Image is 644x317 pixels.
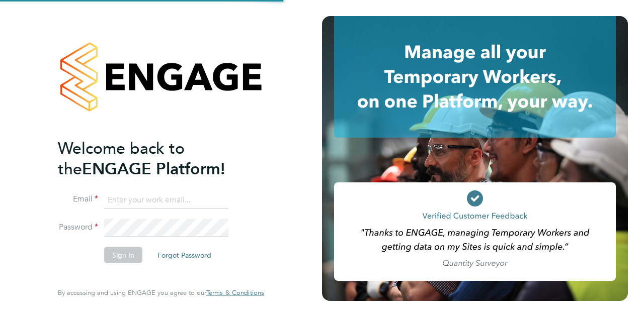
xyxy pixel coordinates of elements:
[104,191,228,209] input: Enter your work email...
[58,222,98,233] label: Password
[206,288,264,297] span: Terms & Conditions
[104,247,142,263] button: Sign In
[149,247,219,263] button: Forgot Password
[58,138,185,178] span: Welcome back to the
[58,194,98,204] label: Email
[58,288,264,297] span: By accessing and using ENGAGE you agree to our
[58,138,254,179] h2: ENGAGE Platform!
[206,289,264,297] a: Terms & Conditions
